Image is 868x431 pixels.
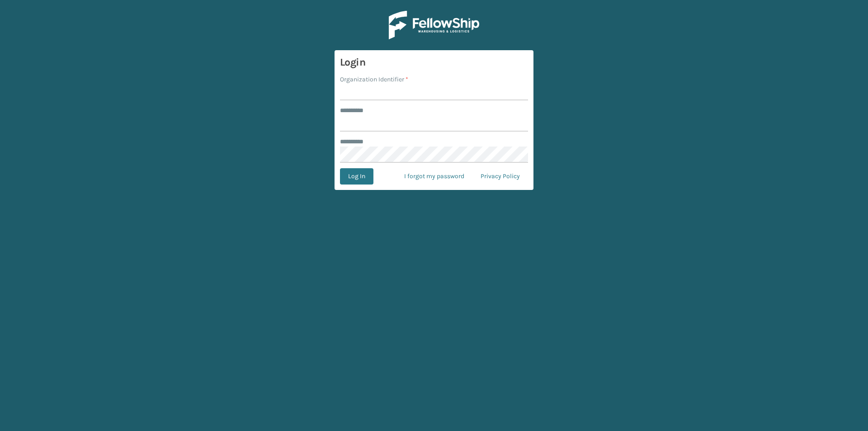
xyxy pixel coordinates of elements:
h3: Login [340,56,528,69]
button: Log In [340,168,373,185]
label: Organization Identifier [340,75,408,84]
img: Logo [389,11,479,39]
a: Privacy Policy [472,168,528,185]
a: I forgot my password [396,168,472,185]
